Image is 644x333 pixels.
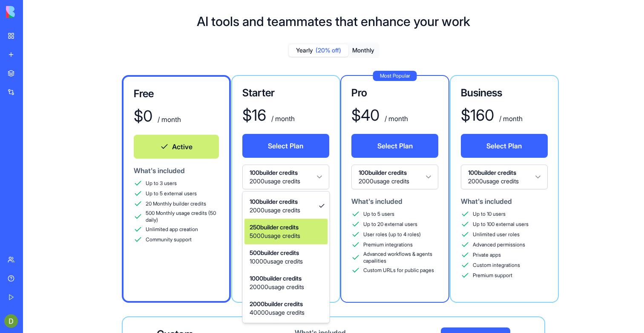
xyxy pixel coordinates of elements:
span: 1000 builder credits [250,274,304,283]
span: 2000 usage credits [250,206,300,214]
span: 40000 usage credits [250,308,305,317]
span: 10000 usage credits [250,257,303,266]
span: 100 builder credits [250,197,300,206]
span: 2000 builder credits [250,300,305,308]
span: 250 builder credits [250,223,300,232]
span: 20000 usage credits [250,283,304,291]
span: 5000 usage credits [250,232,300,240]
span: 500 builder credits [250,249,303,257]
